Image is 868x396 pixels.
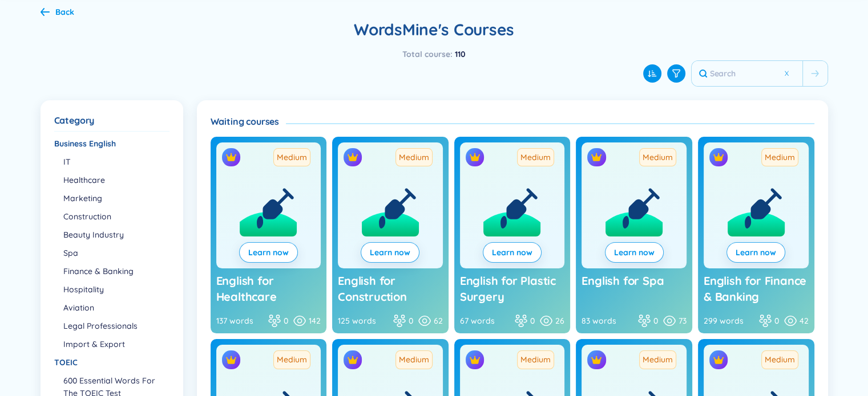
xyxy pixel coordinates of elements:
[409,315,413,327] span: 0
[517,148,554,166] span: Medium
[63,210,168,223] li: Construction
[591,152,602,163] img: crown icon
[216,273,277,304] span: English for Healthcare
[605,242,664,263] button: Learn now
[517,350,554,369] span: Medium
[692,61,802,86] input: Search
[460,315,510,327] div: 67 words
[63,320,168,332] li: Legal Professionals
[63,247,168,259] li: Spa
[63,265,168,277] li: Finance & Banking
[63,228,168,241] li: Beauty Industry
[225,152,237,163] img: crown icon
[273,350,310,369] span: Medium
[338,273,443,305] a: English for Construction
[361,242,419,263] button: Learn now
[639,350,676,369] span: Medium
[370,247,410,258] span: Learn now
[492,247,532,258] span: Learn now
[555,315,564,327] span: 26
[354,19,514,40] h2: WordsMine's Courses
[761,350,798,369] span: Medium
[54,114,169,126] div: Category
[653,315,658,327] span: 0
[800,315,809,327] span: 42
[704,315,754,327] div: 299 words
[309,315,321,327] span: 142
[713,354,724,366] img: crown icon
[530,315,535,327] span: 0
[273,148,310,166] span: Medium
[41,8,74,18] a: Back
[338,315,388,327] div: 125 words
[63,156,168,168] li: IT
[347,152,358,163] img: crown icon
[63,174,168,186] li: Healthcare
[774,315,779,327] span: 0
[63,283,168,296] li: Hospitality
[582,273,687,305] a: English for Spa
[704,273,809,305] a: English for Finance & Banking
[483,242,542,263] button: Learn now
[726,242,785,263] button: Learn now
[54,356,168,369] div: TOEIC
[395,350,433,369] span: Medium
[639,148,676,166] span: Medium
[704,273,806,304] span: English for Finance & Banking
[395,148,433,166] span: Medium
[211,115,286,128] h4: Waiting courses
[284,315,288,327] span: 0
[713,152,724,163] img: crown icon
[248,247,289,258] span: Learn now
[591,354,602,366] img: crown icon
[338,273,407,304] span: English for Construction
[736,247,776,258] span: Learn now
[54,137,168,150] div: Business English
[55,6,74,18] div: Back
[63,192,168,205] li: Marketing
[460,273,556,304] span: English for Plastic Surgery
[679,315,687,327] span: 73
[460,273,565,305] a: English for Plastic Surgery
[216,315,264,327] div: 137 words
[347,354,358,366] img: crown icon
[469,152,481,163] img: crown icon
[434,315,443,327] span: 62
[63,338,168,350] li: Import & Export
[582,273,664,288] span: English for Spa
[455,49,466,59] span: 110
[402,49,455,59] span: Total course :
[469,354,481,366] img: crown icon
[216,273,321,305] a: English for Healthcare
[225,354,237,366] img: crown icon
[239,242,298,263] button: Learn now
[63,301,168,314] li: Aviation
[582,315,633,327] div: 83 words
[761,148,798,166] span: Medium
[614,247,655,258] span: Learn now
